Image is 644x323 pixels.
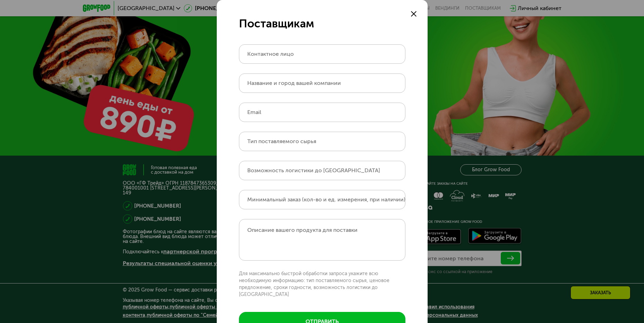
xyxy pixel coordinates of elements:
[247,139,316,143] label: Тип поставляемого сырья
[247,198,405,201] label: Минимальный заказ (кол-во и ед. измерения, при наличии)
[247,110,261,114] label: Email
[239,17,405,30] div: Поставщикам
[247,81,341,85] label: Название и город вашей компании
[247,52,294,56] label: Контактное лицо
[247,227,358,233] label: Описание вашего продукта для поставки
[239,270,405,298] p: Для максимально быстрой обработки запроса укажите всю необходимую информацию: тип поставляемого с...
[247,168,380,172] label: Возможность логистики до [GEOGRAPHIC_DATA]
